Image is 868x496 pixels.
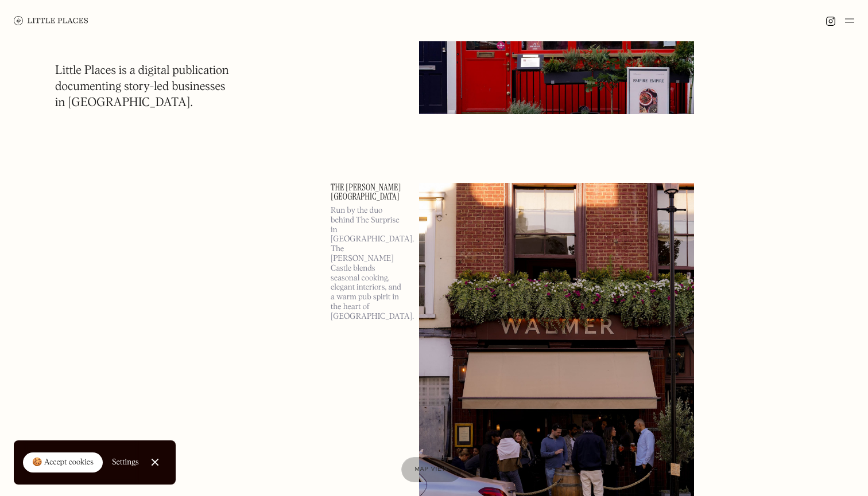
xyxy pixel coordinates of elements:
div: Close Cookie Popup [154,462,155,463]
span: Map view [415,466,448,472]
div: 🍪 Accept cookies [32,457,94,468]
div: Settings [112,458,139,466]
p: Run by the duo behind The Surprise in [GEOGRAPHIC_DATA], The [PERSON_NAME] Castle blends seasonal... [331,206,405,322]
a: Map view [401,457,462,482]
a: 🍪 Accept cookies [23,452,103,473]
a: The [PERSON_NAME][GEOGRAPHIC_DATA] [331,183,405,201]
a: Settings [112,450,139,475]
h1: Little Places is a digital publication documenting story-led businesses in [GEOGRAPHIC_DATA]. [55,63,229,111]
a: Close Cookie Popup [144,451,166,474]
